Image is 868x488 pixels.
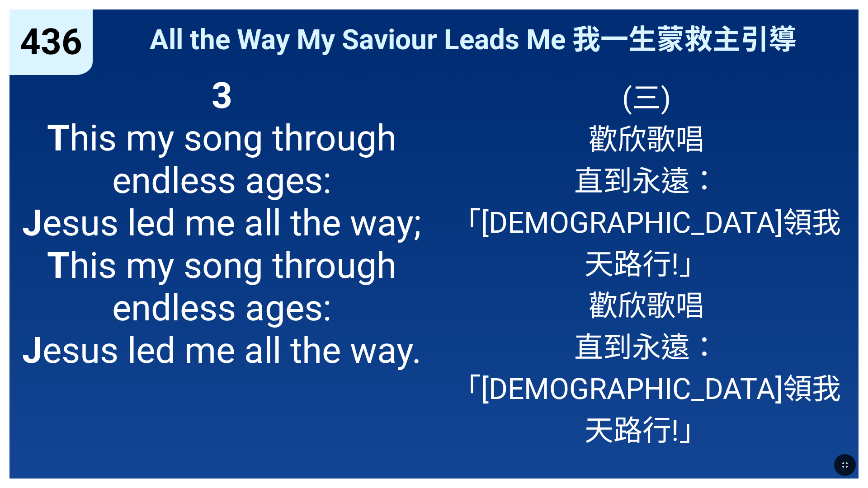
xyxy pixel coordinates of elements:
b: T [47,117,70,160]
b: J [22,329,42,372]
b: T [47,244,70,287]
span: All the Way My Saviour Leads Me 我一生蒙救主引導 [150,17,797,57]
span: his my song through endless ages: esus led me all the way; his my song through endless ages: esus... [19,75,425,372]
b: J [22,202,42,244]
span: (三) 歡欣歌唱 直到永遠： 「[DEMOGRAPHIC_DATA]領我 天路行!」 歡欣歌唱 直到永遠： 「[DEMOGRAPHIC_DATA]領我 天路行!」 [452,75,841,449]
span: 436 [20,21,82,63]
b: 3 [212,75,232,117]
